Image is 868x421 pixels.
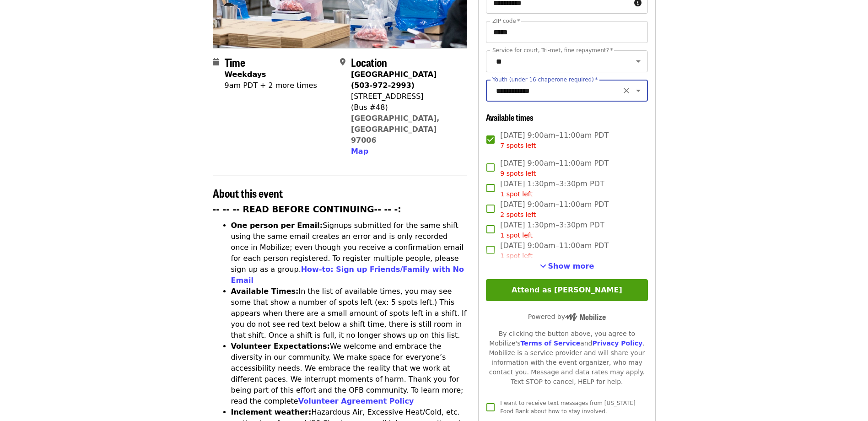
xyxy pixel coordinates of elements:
[351,114,440,145] a: [GEOGRAPHIC_DATA], [GEOGRAPHIC_DATA] 97006
[231,341,468,407] li: We welcome and embrace the diversity in our community. We make space for everyone’s accessibility...
[492,48,613,53] label: Service for court, Tri-met, fine repayment?
[632,55,645,68] button: Open
[225,70,266,79] strong: Weekdays
[351,146,368,157] button: Map
[500,130,609,151] span: [DATE] 9:00am–11:00am PDT
[351,54,387,70] span: Location
[351,102,460,113] div: (Bus #48)
[213,185,283,201] span: About this event
[548,262,594,270] span: Show more
[540,261,594,272] button: See more timeslots
[486,21,647,43] input: ZIP code
[500,400,635,415] span: I want to receive text messages from [US_STATE] Food Bank about how to stay involved.
[231,287,299,296] strong: Available Times:
[500,232,533,239] span: 1 spot left
[298,397,414,405] a: Volunteer Agreement Policy
[500,178,604,199] span: [DATE] 1:30pm–3:30pm PDT
[231,265,464,285] a: How-to: Sign up Friends/Family with No Email
[486,329,647,387] div: By clicking the button above, you agree to Mobilize's and . Mobilize is a service provider and wi...
[592,340,642,347] a: Privacy Policy
[351,91,460,102] div: [STREET_ADDRESS]
[500,190,533,198] span: 1 spot left
[500,211,536,218] span: 2 spots left
[520,340,580,347] a: Terms of Service
[500,220,604,240] span: [DATE] 1:30pm–3:30pm PDT
[500,142,536,149] span: 7 spots left
[231,342,330,351] strong: Volunteer Expectations:
[500,252,533,259] span: 1 spot left
[231,408,312,416] strong: Inclement weather:
[351,147,368,156] span: Map
[231,221,323,230] strong: One person per Email:
[492,18,520,24] label: ZIP code
[213,58,219,66] i: calendar icon
[340,58,345,66] i: map-marker-alt icon
[500,158,609,178] span: [DATE] 9:00am–11:00am PDT
[500,199,609,220] span: [DATE] 9:00am–11:00am PDT
[231,286,468,341] li: In the list of available times, you may see some that show a number of spots left (ex: 5 spots le...
[500,170,536,177] span: 9 spots left
[225,80,317,91] div: 9am PDT + 2 more times
[213,205,401,214] strong: -- -- -- READ BEFORE CONTINUING-- -- -:
[486,279,647,301] button: Attend as [PERSON_NAME]
[231,220,468,286] li: Signups submitted for the same shift using the same email creates an error and is only recorded o...
[351,70,437,90] strong: [GEOGRAPHIC_DATA] (503-972-2993)
[486,111,534,123] span: Available times
[565,313,606,321] img: Powered by Mobilize
[528,313,606,320] span: Powered by
[225,54,245,70] span: Time
[492,77,598,82] label: Youth (under 16 chaperone required)
[500,240,609,261] span: [DATE] 9:00am–11:00am PDT
[632,84,645,97] button: Open
[620,84,633,97] button: Clear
